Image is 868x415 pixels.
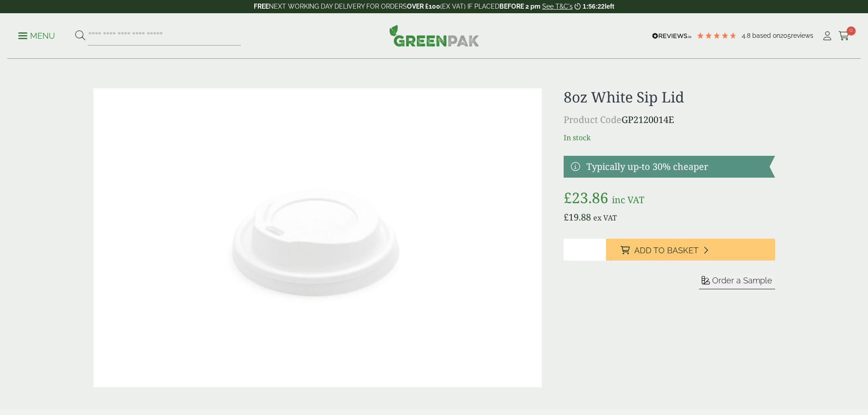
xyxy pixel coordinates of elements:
span: left [605,3,614,10]
bdi: 23.86 [564,188,608,207]
bdi: 19.88 [564,211,591,223]
strong: BEFORE 2 pm [499,3,540,10]
span: £ [564,188,572,207]
img: GreenPak Supplies [389,25,479,46]
strong: FREE [254,3,269,10]
span: Add to Basket [634,246,699,256]
span: inc VAT [612,194,644,206]
span: Product Code [564,113,621,126]
img: REVIEWS.io [652,33,692,39]
span: 4.8 [742,32,752,39]
button: Order a Sample [699,275,775,289]
a: See T&C's [542,3,573,10]
span: Based on [752,32,780,39]
i: My Account [822,31,833,41]
span: £ [564,211,569,223]
span: ex VAT [593,213,617,223]
h1: 8oz White Sip Lid [564,88,775,106]
a: Menu [18,31,55,40]
strong: OVER £100 [407,3,440,10]
span: 0 [847,26,856,36]
button: Add to Basket [606,239,775,261]
span: 205 [780,32,791,39]
a: 0 [838,29,850,43]
i: Cart [838,31,850,41]
span: reviews [791,32,813,39]
p: GP2120014E [564,113,775,127]
img: 8oz White Sip Lid [93,88,542,387]
p: Menu [18,31,55,41]
div: 4.79 Stars [696,31,737,40]
p: In stock [564,132,775,143]
span: 1:56:22 [583,3,605,10]
span: Order a Sample [712,276,772,285]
